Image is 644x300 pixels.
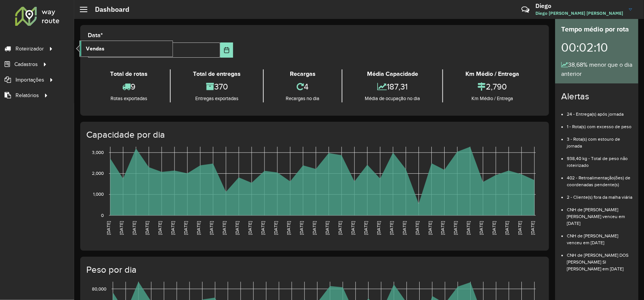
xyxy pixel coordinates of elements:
text: [DATE] [286,221,291,235]
a: Contato Rápido [517,2,534,18]
text: [DATE] [363,221,368,235]
div: Total de entregas [173,69,261,79]
h2: Dashboard [87,5,129,14]
li: 2 - Cliente(s) fora da malha viária [567,188,632,201]
text: [DATE] [312,221,317,235]
text: [DATE] [119,221,124,235]
text: [DATE] [170,221,175,235]
text: 2,000 [92,171,104,176]
div: Rotas exportadas [90,95,168,102]
text: [DATE] [505,221,510,235]
li: 1 - Rota(s) com excesso de peso [567,118,632,130]
a: Vendas [80,41,173,56]
div: 4 [266,79,340,95]
text: [DATE] [428,221,432,235]
div: 187,31 [344,79,440,95]
span: Vendas [86,45,104,53]
text: [DATE] [530,221,535,235]
span: Cadastros [14,60,38,68]
text: 1,000 [93,192,104,197]
li: 402 - Retroalimentação(ões) de coordenadas pendente(s) [567,169,632,188]
text: [DATE] [145,221,149,235]
text: [DATE] [350,221,355,235]
text: [DATE] [325,221,330,235]
div: Km Médio / Entrega [445,69,540,79]
text: 3,000 [92,150,104,155]
div: Recargas [266,69,340,79]
li: 24 - Entrega(s) após jornada [567,105,632,118]
span: Diego [PERSON_NAME] [PERSON_NAME] [535,10,623,17]
li: CNH de [PERSON_NAME] venceu em [DATE] [567,227,632,246]
div: 370 [173,79,261,95]
div: Recargas no dia [266,95,340,102]
text: [DATE] [209,221,214,235]
div: 9 [90,79,168,95]
h4: Peso por dia [86,264,541,275]
text: [DATE] [440,221,445,235]
text: [DATE] [299,221,304,235]
label: Data [88,31,103,40]
li: 3 - Rota(s) com estouro de jornada [567,130,632,149]
li: 938,40 kg - Total de peso não roteirizado [567,149,632,169]
span: Roteirizador [16,45,44,53]
text: [DATE] [466,221,471,235]
div: 2,790 [445,79,540,95]
li: CNH de [PERSON_NAME] DOS [PERSON_NAME] SI [PERSON_NAME] em [DATE] [567,246,632,272]
div: Média Capacidade [344,69,440,79]
text: [DATE] [518,221,523,235]
div: Total de rotas [90,69,168,79]
text: 80,000 [92,286,106,291]
text: [DATE] [415,221,420,235]
div: Tempo médio por rota [561,24,632,35]
text: [DATE] [222,221,227,235]
text: [DATE] [479,221,484,235]
text: [DATE] [157,221,162,235]
text: [DATE] [260,221,265,235]
span: Importações [16,76,44,84]
text: [DATE] [183,221,188,235]
button: Choose Date [220,42,233,58]
text: [DATE] [273,221,278,235]
div: Entregas exportadas [173,95,261,102]
span: Relatórios [16,91,39,99]
text: [DATE] [389,221,394,235]
h3: Diego [535,2,623,9]
div: 38,68% menor que o dia anterior [561,60,632,79]
text: [DATE] [235,221,240,235]
text: [DATE] [338,221,342,235]
div: Média de ocupação no dia [344,95,440,102]
text: [DATE] [376,221,381,235]
text: [DATE] [453,221,458,235]
li: CNH de [PERSON_NAME] [PERSON_NAME] venceu em [DATE] [567,201,632,227]
div: 00:02:10 [561,35,632,60]
div: Km Médio / Entrega [445,95,540,102]
text: [DATE] [106,221,111,235]
h4: Alertas [561,91,632,102]
text: [DATE] [247,221,252,235]
text: [DATE] [402,221,407,235]
text: 0 [101,213,104,218]
text: [DATE] [132,221,137,235]
text: [DATE] [196,221,201,235]
text: [DATE] [492,221,497,235]
h4: Capacidade por dia [86,129,541,140]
